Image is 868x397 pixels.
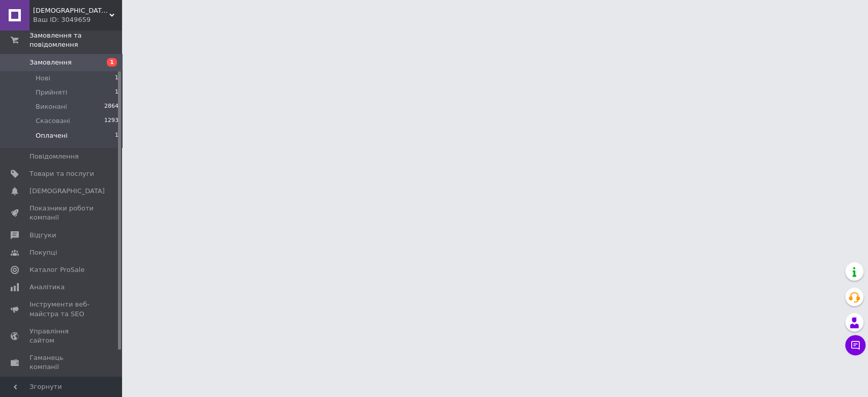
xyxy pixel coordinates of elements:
span: Управління сайтом [29,327,94,345]
span: 1293 [104,116,118,126]
span: Скасовані [36,116,70,126]
span: Прийняті [36,88,67,97]
span: Гаманець компанії [29,353,94,372]
span: Повідомлення [29,152,79,161]
span: Інструменти веб-майстра та SEO [29,300,94,318]
span: Каталог ProSale [29,265,84,274]
div: Ваш ID: 3049659 [33,15,122,24]
span: Замовлення та повідомлення [29,31,122,49]
span: 1 [115,88,118,97]
button: Чат з покупцем [845,335,865,355]
span: 1 [115,74,118,83]
span: Нові [36,74,50,83]
span: Алла Заяць /// все для майстрів б'юті-індустрії [33,6,109,15]
span: Показники роботи компанії [29,204,94,222]
span: Замовлення [29,58,72,67]
span: Аналітика [29,283,65,292]
span: Покупці [29,248,57,257]
span: 2864 [104,102,118,111]
span: [DEMOGRAPHIC_DATA] [29,187,105,196]
span: Товари та послуги [29,169,94,178]
span: Відгуки [29,231,56,240]
span: Виконані [36,102,67,111]
span: Оплачені [36,131,68,140]
span: 1 [115,131,118,140]
span: 1 [107,58,117,67]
